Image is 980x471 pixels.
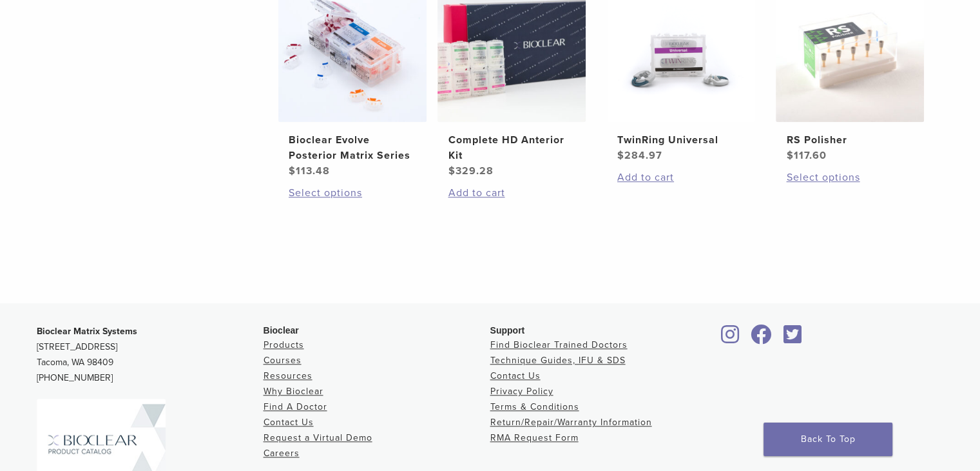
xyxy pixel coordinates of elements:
a: Back To Top [764,423,892,456]
a: Find A Doctor [264,401,327,412]
h2: Bioclear Evolve Posterior Matrix Series [289,132,416,163]
bdi: 284.97 [617,149,662,162]
a: Select options for “Bioclear Evolve Posterior Matrix Series” [289,185,416,201]
a: Bioclear [717,332,744,345]
a: Contact Us [264,417,314,428]
h2: RS Polisher [786,132,914,148]
a: Terms & Conditions [490,401,579,412]
h2: TwinRing Universal [617,132,745,148]
a: Select options for “RS Polisher” [786,170,914,185]
bdi: 113.48 [289,165,330,177]
a: Find Bioclear Trained Doctors [490,339,628,350]
a: Why Bioclear [264,386,323,397]
span: $ [448,165,455,177]
span: $ [786,149,793,162]
a: Privacy Policy [490,386,553,397]
a: Add to cart: “TwinRing Universal” [617,170,745,185]
a: Products [264,339,304,350]
a: Bioclear [779,332,806,345]
span: $ [289,165,296,177]
h2: Complete HD Anterior Kit [448,132,575,163]
a: Add to cart: “Complete HD Anterior Kit” [448,185,575,201]
span: Support [490,325,525,336]
a: RMA Request Form [490,432,579,443]
a: Contact Us [490,370,541,381]
p: [STREET_ADDRESS] Tacoma, WA 98409 [PHONE_NUMBER] [37,324,264,386]
strong: Bioclear Matrix Systems [37,326,137,337]
a: Technique Guides, IFU & SDS [490,355,626,366]
a: Bioclear [747,332,776,345]
a: Courses [264,355,302,366]
a: Resources [264,370,312,381]
span: Bioclear [264,325,299,336]
a: Request a Virtual Demo [264,432,372,443]
bdi: 329.28 [448,165,493,177]
a: Return/Repair/Warranty Information [490,417,652,428]
bdi: 117.60 [786,149,826,162]
span: $ [617,149,624,162]
a: Careers [264,448,300,459]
